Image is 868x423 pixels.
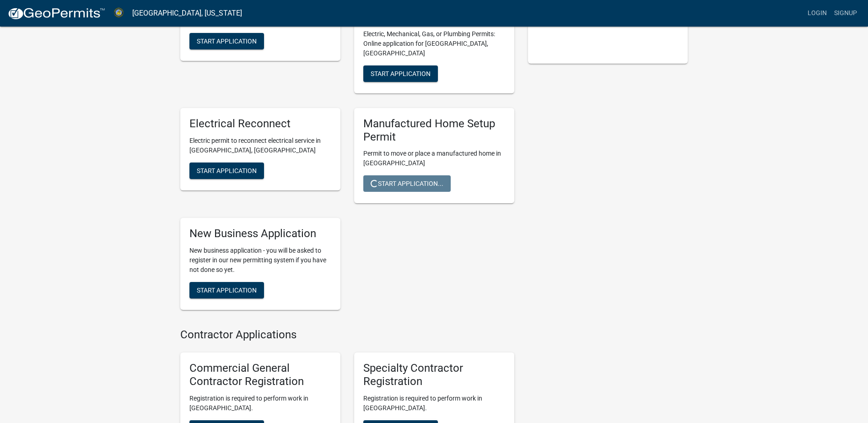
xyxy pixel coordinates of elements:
p: Registration is required to perform work in [GEOGRAPHIC_DATA]. [189,394,331,413]
span: Start Application [197,37,257,44]
h4: Contractor Applications [180,328,514,342]
h5: Manufactured Home Setup Permit [363,117,505,144]
p: Permit to move or place a manufactured home in [GEOGRAPHIC_DATA] [363,149,505,168]
span: Start Application [197,287,257,294]
img: Abbeville County, South Carolina [113,7,125,19]
h5: Specialty Contractor Registration [363,362,505,388]
button: Start Application [363,65,438,82]
a: Login [804,5,830,22]
button: Start Application... [363,175,451,192]
button: Start Application [189,33,264,49]
a: Signup [830,5,861,22]
h5: Commercial General Contractor Registration [189,362,331,388]
button: Start Application [189,163,264,179]
p: Registration is required to perform work in [GEOGRAPHIC_DATA]. [363,394,505,413]
p: Electric, Mechanical, Gas, or Plumbing Permits: Online application for [GEOGRAPHIC_DATA], [GEOGRA... [363,29,505,58]
span: Start Application [197,167,257,174]
span: Start Application... [371,180,443,187]
button: Start Application [189,282,264,298]
h5: Electrical Reconnect [189,117,331,130]
h5: New Business Application [189,227,331,240]
p: New business application - you will be asked to register in our new permitting system if you have... [189,246,331,275]
span: Start Application [371,70,431,77]
p: Electric permit to reconnect electrical service in [GEOGRAPHIC_DATA], [GEOGRAPHIC_DATA] [189,136,331,155]
a: [GEOGRAPHIC_DATA], [US_STATE] [132,5,242,21]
